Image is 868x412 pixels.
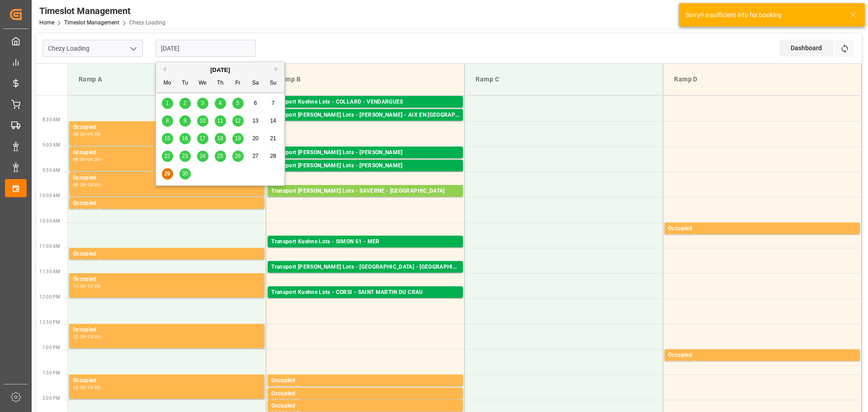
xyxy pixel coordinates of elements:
[162,151,173,162] div: Choose Monday, September 22nd, 2025
[270,135,276,142] span: 21
[162,78,173,89] div: Mo
[271,98,459,107] div: Transport Kuehne Lots - COLLARD - VENDARGUES
[73,132,86,136] div: 08:30
[252,118,258,124] span: 13
[268,78,279,89] div: Su
[250,78,261,89] div: Sa
[73,335,86,339] div: 12:30
[73,174,261,183] div: Occupied
[235,153,241,159] span: 26
[73,259,86,263] div: 11:00
[159,95,282,183] div: month 2025-09
[683,233,696,237] div: 10:45
[39,294,60,299] span: 12:00 PM
[232,78,244,89] div: Fr
[86,259,87,263] div: -
[87,284,100,288] div: 12:00
[271,120,459,128] div: Pallets: ,TU: 52,City: [GEOGRAPHIC_DATA],Arrival: [DATE] 00:00:00
[217,153,223,159] span: 25
[73,123,261,132] div: Occupied
[73,183,86,187] div: 09:30
[250,151,261,162] div: Choose Saturday, September 27th, 2025
[64,19,119,26] a: Timeslot Management
[668,360,681,364] div: 13:00
[254,100,257,106] span: 6
[268,115,279,127] div: Choose Sunday, September 14th, 2025
[197,151,208,162] div: Choose Wednesday, September 24th, 2025
[271,111,459,120] div: Transport [PERSON_NAME] Lots - [PERSON_NAME] - AIX EN [GEOGRAPHIC_DATA]
[39,4,165,18] div: Timeslot Management
[271,161,459,170] div: Transport [PERSON_NAME] Lots - [PERSON_NAME]
[271,157,459,165] div: Pallets: 10,TU: 608,City: CARQUEFOU,Arrival: [DATE] 00:00:00
[42,370,60,375] span: 1:30 PM
[270,118,276,124] span: 14
[275,66,280,72] button: Next Month
[126,42,140,56] button: open menu
[197,98,208,109] div: Choose Wednesday, September 3rd, 2025
[271,170,459,178] div: Pallets: 6,TU: ,City: CARQUEFOU,Arrival: [DATE] 00:00:00
[162,168,173,180] div: Choose Monday, September 29th, 2025
[236,100,240,106] span: 5
[182,135,188,142] span: 16
[683,360,696,364] div: 13:15
[199,135,205,142] span: 17
[156,40,256,57] input: DD-MM-YYYY
[73,376,261,385] div: Occupied
[232,98,244,109] div: Choose Friday, September 5th, 2025
[250,133,261,144] div: Choose Saturday, September 20th, 2025
[162,115,173,127] div: Choose Monday, September 8th, 2025
[271,246,459,254] div: Pallets: 11,TU: 16,City: MER,Arrival: [DATE] 00:00:00
[271,398,284,403] div: 13:45
[73,385,86,389] div: 13:30
[271,402,459,411] div: Occupied
[86,385,87,389] div: -
[164,135,170,142] span: 15
[681,360,683,364] div: -
[73,275,261,284] div: Occupied
[197,78,208,89] div: We
[681,233,683,237] div: -
[199,118,205,124] span: 10
[201,100,204,106] span: 3
[73,208,86,212] div: 10:00
[271,196,459,204] div: Pallets: 1,TU: ,City: [GEOGRAPHIC_DATA],Arrival: [DATE] 00:00:00
[179,151,191,162] div: Choose Tuesday, September 23rd, 2025
[75,71,259,88] div: Ramp A
[42,117,60,122] span: 8:30 AM
[73,148,261,157] div: Occupied
[179,133,191,144] div: Choose Tuesday, September 16th, 2025
[668,233,681,237] div: 10:30
[87,132,100,136] div: 09:00
[215,115,226,127] div: Choose Thursday, September 11th, 2025
[164,170,170,177] span: 29
[250,115,261,127] div: Choose Saturday, September 13th, 2025
[182,153,188,159] span: 23
[472,71,656,88] div: Ramp C
[73,326,261,335] div: Occupied
[271,376,459,385] div: Occupied
[86,208,87,212] div: -
[179,115,191,127] div: Choose Tuesday, September 9th, 2025
[685,10,841,20] div: Sorry!! insufficient info for booking
[284,385,286,389] div: -
[232,133,244,144] div: Choose Friday, September 19th, 2025
[86,183,87,187] div: -
[164,153,170,159] span: 22
[73,199,261,208] div: Occupied
[215,151,226,162] div: Choose Thursday, September 25th, 2025
[42,142,60,147] span: 9:00 AM
[215,98,226,109] div: Choose Thursday, September 4th, 2025
[217,118,223,124] span: 11
[252,135,258,142] span: 20
[179,168,191,180] div: Choose Tuesday, September 30th, 2025
[271,288,459,297] div: Transport Kuehne Lots - CORSI - SAINT MARTIN DU CRAU
[39,218,60,223] span: 10:30 AM
[286,385,299,389] div: 13:45
[197,115,208,127] div: Choose Wednesday, September 10th, 2025
[42,168,60,173] span: 9:30 AM
[162,98,173,109] div: Choose Monday, September 1st, 2025
[271,107,459,114] div: Pallets: 12,TU: 176,City: [GEOGRAPHIC_DATA],Arrival: [DATE] 00:00:00
[235,118,241,124] span: 12
[270,153,276,159] span: 28
[86,157,87,161] div: -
